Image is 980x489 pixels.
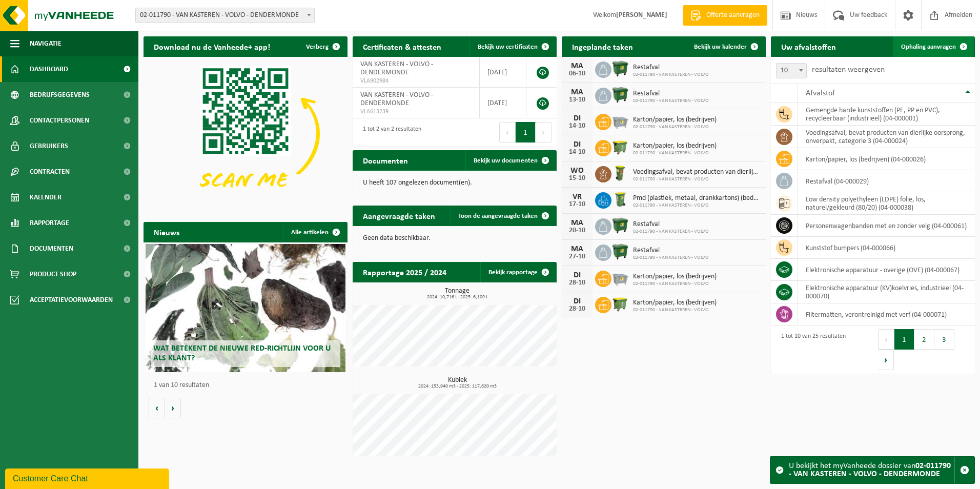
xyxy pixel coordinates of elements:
td: gemengde harde kunststoffen (PE, PP en PVC), recycleerbaar (industrieel) (04-000001) [798,103,975,126]
span: 2024: 153,940 m3 - 2025: 117,620 m3 [358,384,557,389]
div: MA [567,219,587,227]
span: Restafval [633,220,709,229]
div: 28-10 [567,305,587,313]
img: Download de VHEPlus App [144,57,348,210]
div: 06-10 [567,70,587,77]
span: Afvalstof [806,89,835,97]
button: Previous [878,329,894,350]
a: Bekijk uw documenten [465,150,556,171]
td: elektronische apparatuur - overige (OVE) (04-000067) [798,259,975,281]
span: 2024: 10,716 t - 2025: 6,109 t [358,295,557,300]
span: 02-011790 - VAN KASTEREN - VOLVO [633,124,717,130]
a: Ophaling aanvragen [893,36,974,57]
td: karton/papier, los (bedrijven) (04-000026) [798,148,975,170]
span: VAN KASTEREN - VOLVO - DENDERMONDE [360,91,433,107]
span: VLA902984 [360,77,472,85]
span: Restafval [633,90,709,98]
span: Dashboard [30,56,68,82]
div: 20-10 [567,227,587,234]
span: 02-011790 - VAN KASTEREN - VOLVO [633,281,717,287]
a: Bekijk rapportage [480,262,556,282]
td: low density polyethyleen (LDPE) folie, los, naturel/gekleurd (80/20) (04-000038) [798,192,975,215]
img: WB-1100-HPE-GN-01 [611,86,629,104]
span: 02-011790 - VAN KASTEREN - VOLVO [633,255,709,261]
span: Pmd (plastiek, metaal, drankkartons) (bedrijven) [633,194,761,202]
div: 13-10 [567,96,587,104]
div: DI [567,140,587,149]
span: 02-011790 - VAN KASTEREN - VOLVO - DENDERMONDE [135,8,315,23]
h2: Rapportage 2025 / 2024 [353,262,457,282]
button: Verberg [298,36,346,57]
span: Bekijk uw kalender [694,44,747,50]
span: VAN KASTEREN - VOLVO - DENDERMONDE [360,60,433,76]
button: Next [878,350,894,370]
span: 02-011790 - VAN KASTEREN - VOLVO [633,176,761,182]
span: 02-011790 - VAN KASTEREN - VOLVO - DENDERMONDE [136,8,314,23]
span: 10 [776,63,807,78]
td: kunststof bumpers (04-000066) [798,237,975,259]
span: Ophaling aanvragen [901,44,956,50]
strong: 02-011790 - VAN KASTEREN - VOLVO - DENDERMONDE [789,462,951,478]
img: WB-0240-HPE-GN-50 [611,191,629,208]
td: [DATE] [480,88,526,118]
p: 1 van 10 resultaten [154,382,342,389]
div: 14-10 [567,149,587,156]
span: Gebruikers [30,133,68,159]
span: VLA613239 [360,108,472,116]
span: 02-011790 - VAN KASTEREN - VOLVO [633,202,761,209]
span: 02-011790 - VAN KASTEREN - VOLVO [633,150,717,156]
span: Bekijk uw certificaten [478,44,538,50]
td: restafval (04-000029) [798,170,975,192]
img: WB-1100-HPE-GN-01 [611,60,629,77]
span: 02-011790 - VAN KASTEREN - VOLVO [633,98,709,104]
span: Voedingsafval, bevat producten van dierlijke oorsprong, onverpakt, categorie 3 [633,168,761,176]
span: Bedrijfsgegevens [30,82,90,108]
div: MA [567,88,587,96]
span: Documenten [30,236,73,261]
button: Vorige [149,398,165,418]
span: Kalender [30,185,62,210]
button: Previous [499,122,516,142]
div: 14-10 [567,123,587,130]
span: Restafval [633,247,709,255]
div: 27-10 [567,253,587,260]
button: 1 [516,122,536,142]
a: Wat betekent de nieuwe RED-richtlijn voor u als klant? [146,244,345,372]
h2: Nieuws [144,222,190,242]
button: 3 [934,329,954,350]
div: 17-10 [567,201,587,208]
div: DI [567,297,587,305]
span: Rapportage [30,210,69,236]
h2: Aangevraagde taken [353,206,445,226]
h2: Certificaten & attesten [353,36,452,56]
img: WB-1100-HPE-GN-50 [611,138,629,156]
span: Offerte aanvragen [704,10,762,21]
h2: Documenten [353,150,418,170]
a: Bekijk uw kalender [686,36,765,57]
td: voedingsafval, bevat producten van dierlijke oorsprong, onverpakt, categorie 3 (04-000024) [798,126,975,148]
div: MA [567,245,587,253]
span: 02-011790 - VAN KASTEREN - VOLVO [633,307,717,313]
p: U heeft 107 ongelezen document(en). [363,179,546,187]
span: Toon de aangevraagde taken [458,213,538,219]
h3: Kubiek [358,377,557,389]
img: WB-0060-HPE-GN-50 [611,165,629,182]
span: Wat betekent de nieuwe RED-richtlijn voor u als klant? [153,344,331,362]
span: Acceptatievoorwaarden [30,287,113,313]
div: DI [567,114,587,123]
span: Karton/papier, los (bedrijven) [633,142,717,150]
span: 02-011790 - VAN KASTEREN - VOLVO [633,229,709,235]
button: Next [536,122,552,142]
img: WB-1100-HPE-GN-01 [611,243,629,260]
iframe: chat widget [5,466,171,489]
img: WB-2500-GAL-GY-01 [611,269,629,287]
h2: Download nu de Vanheede+ app! [144,36,280,56]
span: Karton/papier, los (bedrijven) [633,299,717,307]
div: WO [567,167,587,175]
div: 1 tot 10 van 25 resultaten [776,328,846,371]
div: 28-10 [567,279,587,287]
img: WB-2500-GAL-GY-01 [611,112,629,130]
button: 2 [914,329,934,350]
div: 1 tot 2 van 2 resultaten [358,121,421,144]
